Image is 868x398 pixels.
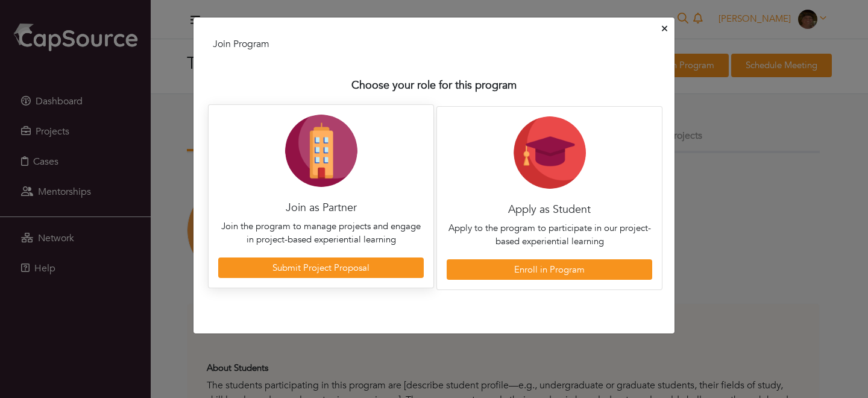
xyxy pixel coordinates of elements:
h4: Choose your role for this program [213,79,655,92]
a: Enroll in Program [447,259,652,280]
h4: Apply as Student [447,203,652,216]
p: Join the program to manage projects and engage in project-based experiential learning [218,220,424,247]
h4: Join Program [213,39,655,50]
h4: Join as Partner [218,201,424,215]
img: Company-Icon-7f8a26afd1715722aa5ae9dc11300c11ceeb4d32eda0db0d61c21d11b95ecac6.png [285,115,357,187]
p: Apply to the program to participate in our project-based experiential learning [447,221,652,248]
img: Student-Icon-6b6867cbad302adf8029cb3ecf392088beec6a544309a027beb5b4b4576828a8.png [514,116,586,189]
a: Submit Project Proposal [218,257,424,279]
button: Close [659,20,670,39]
